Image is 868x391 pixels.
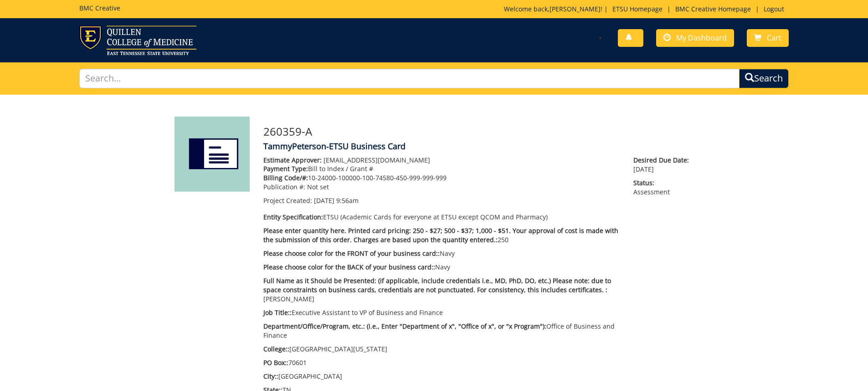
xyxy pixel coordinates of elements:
[263,142,694,151] h4: TammyPeterson-ETSU Business Card
[633,156,693,174] p: [DATE]
[263,276,611,294] span: Full Name as it Should be Presented: (if applicable, include credentials i.e., MD, PhD, DO, etc.)...
[263,249,620,258] p: Navy
[263,183,305,191] span: Publication #:
[263,263,435,271] span: Please choose color for the BACK of your business card::
[656,29,734,47] a: My Dashboard
[79,25,196,55] img: ETSU logo
[671,5,755,13] a: BMC Creative Homepage
[767,33,781,43] span: Cart
[739,69,789,88] button: Search
[504,5,789,14] p: Welcome back, ! | | |
[263,263,620,272] p: Navy
[263,164,620,173] p: Bill to Index / Grant #
[263,249,440,258] span: Please choose color for the FRONT of your business card::
[633,178,693,197] p: Assessment
[263,358,288,367] span: PO Box::
[633,178,693,188] span: Status:
[633,156,693,165] span: Desired Due Date:
[263,173,620,183] p: 10-24000-100000-100-74580-450-999-999-999
[263,322,546,330] span: Department/Office/Program, etc.: (i.e., Enter "Department of x", "Office of x", or "x Program"):
[263,126,694,137] h3: 260359-A
[263,345,289,353] span: College::
[175,117,250,192] img: Product featured image
[263,372,278,381] span: City::
[263,372,620,381] p: [GEOGRAPHIC_DATA]
[307,183,329,191] span: Not set
[263,226,620,244] p: 250
[79,69,740,88] input: Search...
[759,5,789,13] a: Logout
[263,276,620,304] p: [PERSON_NAME]
[608,5,667,13] a: ETSU Homepage
[263,345,620,354] p: [GEOGRAPHIC_DATA][US_STATE]
[676,33,727,43] span: My Dashboard
[263,213,620,222] p: ETSU (Academic Cards for everyone at ETSU except QCOM and Pharmacy)
[263,308,620,317] p: Executive Assistant to VP of Business and Finance
[263,226,618,244] span: Please enter quantity here. Printed card pricing: 250 - $27; 500 - $37; 1,000 - $51. Your approva...
[263,213,323,221] span: Entity Specification:
[263,164,308,173] span: Payment Type:
[550,5,601,13] a: [PERSON_NAME]
[263,156,620,165] p: [EMAIL_ADDRESS][DOMAIN_NAME]
[263,308,292,317] span: Job Title::
[263,322,620,340] p: Office of Business and Finance
[263,196,312,205] span: Project Created:
[79,5,120,11] h5: BMC Creative
[263,358,620,367] p: 70601
[747,29,789,47] a: Cart
[314,196,359,205] span: [DATE] 9:56am
[263,156,322,164] span: Estimate Approver:
[263,173,308,182] span: Billing Code/#:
